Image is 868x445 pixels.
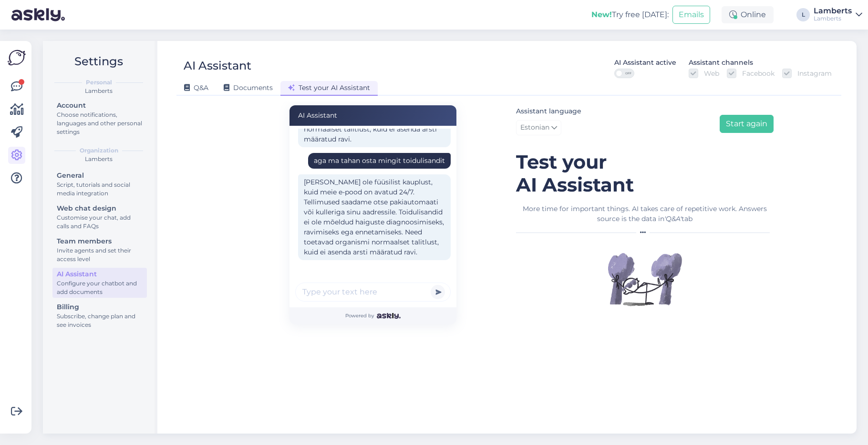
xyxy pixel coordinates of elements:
div: Lamberts [814,7,852,15]
span: Q&A [184,83,208,92]
h2: Settings [51,52,147,71]
span: OFF [622,69,634,78]
a: AccountChoose notifications, languages and other personal settings [52,99,147,138]
span: Estonian [520,122,549,133]
div: Script, tutorials and social media integration [57,181,143,198]
div: Customise your chat, add calls and FAQs [57,213,143,231]
b: Organization [80,146,118,155]
a: LambertsLamberts [814,7,862,22]
span: Test your AI Assistant [288,83,370,92]
div: Configure your chatbot and add documents [57,279,143,296]
div: [PERSON_NAME] ole füüsilist kauplust, kuid meie e-pood on avatud 24/7. Tellimused saadame otse pa... [298,174,451,260]
div: General [57,171,143,181]
i: 'Q&A' [664,214,682,223]
div: aga ma tahan osta mingit toidulisandit [314,156,445,166]
div: Billing [57,302,143,312]
div: AI Assistant [289,105,456,126]
b: Personal [86,78,112,87]
div: Lamberts [51,87,147,95]
div: Team members [57,236,143,246]
a: AI AssistantConfigure your chatbot and add documents [52,268,147,298]
div: AI Assistant [184,57,251,78]
a: Estonian [516,120,561,135]
span: Powered by [345,312,400,319]
label: Web [698,69,719,78]
div: More time for important things. AI takes care of repetitive work. Answers source is the data in tab [516,204,774,224]
div: Choose notifications, languages and other personal settings [57,111,143,136]
b: New! [591,10,612,19]
input: Type your text here [295,283,451,302]
div: Try free [DATE]: [591,9,669,20]
img: Illustration [607,241,683,317]
div: AI Assistant active [614,58,676,68]
div: Lamberts [51,155,147,163]
div: Online [722,6,774,23]
label: Instagram [792,69,832,78]
a: Web chat designCustomise your chat, add calls and FAQs [52,202,147,232]
div: Assistant channels [689,58,753,68]
label: Facebook [736,69,775,78]
a: GeneralScript, tutorials and social media integration [52,169,147,199]
img: Askly [377,313,400,319]
div: Account [57,101,143,111]
img: Askly Logo [8,49,26,67]
button: Emails [672,6,710,24]
div: Invite agents and set their access level [57,246,143,263]
div: Subscribe, change plan and see invoices [57,312,143,329]
div: Lamberts [814,15,852,22]
a: Team membersInvite agents and set their access level [52,235,147,265]
div: AI Assistant [57,269,143,279]
div: Web chat design [57,203,143,213]
a: BillingSubscribe, change plan and see invoices [52,301,147,331]
label: Assistant language [516,106,581,116]
span: Documents [224,83,273,92]
h1: Test your AI Assistant [516,151,774,196]
div: L [796,8,810,21]
button: Start again [720,115,774,133]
